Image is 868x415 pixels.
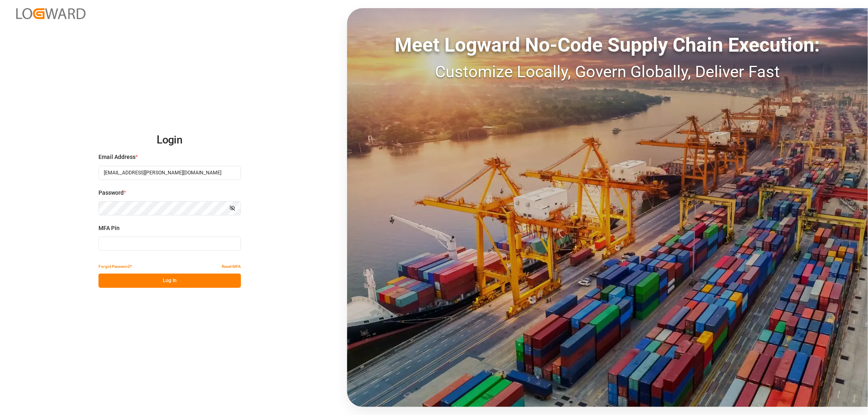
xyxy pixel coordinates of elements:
input: Enter your email [98,166,241,180]
button: Reset MFA [222,259,241,274]
span: Password [98,189,124,197]
button: Forgot Password? [98,259,132,274]
div: Customize Locally, Govern Globally, Deliver Fast [347,60,868,84]
h2: Login [98,127,241,153]
div: Meet Logward No-Code Supply Chain Execution: [347,30,868,60]
button: Log In [98,274,241,288]
span: Email Address [98,153,136,161]
img: Logward_new_orange.png [16,8,85,19]
span: MFA Pin [98,224,120,232]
